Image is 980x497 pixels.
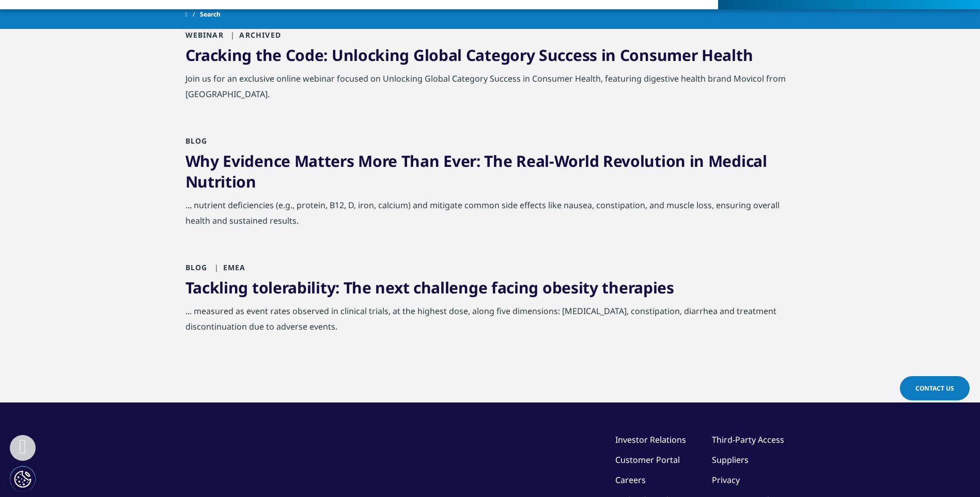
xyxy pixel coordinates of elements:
[900,376,970,400] a: Contact Us
[185,136,208,146] span: Blog
[185,150,767,192] a: Why Evidence Matters More Than Ever: The Real-World Revolution in Medical Nutrition
[712,474,740,486] a: Privacy
[712,434,784,445] a: Third-Party Access
[712,454,749,465] a: Suppliers
[615,434,686,445] a: Investor Relations
[210,262,246,272] span: EMEA
[185,197,795,234] div: ... nutrient deficiencies (e.g., protein, B12, D, iron, calcium) and mitigate common side effects...
[185,30,224,40] span: Webinar
[615,454,680,465] a: Customer Portal
[10,466,36,492] button: Tanımlama Bilgisi Ayarları
[185,71,795,102] p: Join us for an exclusive online webinar focused on Unlocking Global Category Success in Consumer ...
[915,384,954,393] span: Contact Us
[185,44,753,66] a: Cracking the Code: Unlocking Global Category Success in Consumer Health
[185,262,208,272] span: Blog
[185,277,674,298] a: Tackling tolerability: The next challenge facing obesity therapies
[226,30,281,40] span: Archived
[185,303,795,339] div: ... measured as event rates observed in clinical trials, at the highest dose, along five dimensio...
[615,474,646,486] a: Careers
[200,5,221,24] span: Search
